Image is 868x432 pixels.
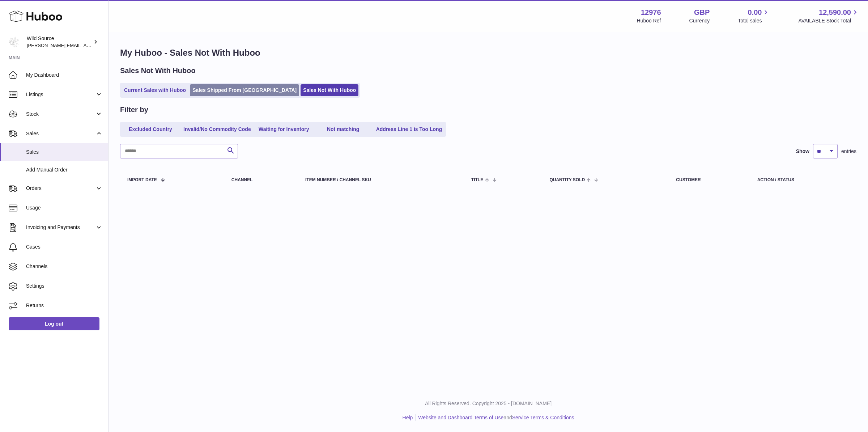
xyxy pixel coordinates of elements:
[676,178,743,182] div: Customer
[841,148,856,155] span: entries
[26,263,103,270] span: Channels
[416,414,574,421] li: and
[694,8,710,17] strong: GBP
[114,400,862,407] p: All Rights Reserved. Copyright 2025 - [DOMAIN_NAME]
[738,8,770,24] a: 0.00 Total sales
[26,111,95,118] span: Stock
[27,42,145,48] span: [PERSON_NAME][EMAIL_ADDRESS][DOMAIN_NAME]
[798,8,859,24] a: 12,590.00 AVAILABLE Stock Total
[120,66,196,76] h2: Sales Not With Huboo
[26,204,103,211] span: Usage
[301,84,358,96] a: Sales Not With Huboo
[26,243,103,250] span: Cases
[796,148,809,155] label: Show
[181,123,254,135] a: Invalid/No Commodity Code
[314,123,372,135] a: Not matching
[26,72,103,79] span: My Dashboard
[641,8,661,17] strong: 12976
[374,123,445,135] a: Address Line 1 is Too Long
[689,17,710,24] div: Currency
[231,178,291,182] div: Channel
[255,123,313,135] a: Waiting for Inventory
[757,178,849,182] div: Action / Status
[26,91,95,98] span: Listings
[122,123,179,135] a: Excluded Country
[190,84,299,96] a: Sales Shipped From [GEOGRAPHIC_DATA]
[748,8,762,17] span: 0.00
[26,302,103,309] span: Returns
[26,185,95,192] span: Orders
[637,17,661,24] div: Huboo Ref
[512,415,574,420] a: Service Terms & Conditions
[471,178,483,182] span: Title
[9,37,20,47] img: kate@wildsource.co.uk
[549,178,585,182] span: Quantity Sold
[798,17,859,24] span: AVAILABLE Stock Total
[120,105,148,115] h2: Filter by
[738,17,770,24] span: Total sales
[26,166,103,173] span: Add Manual Order
[305,178,457,182] div: Item Number / Channel SKU
[127,178,157,182] span: Import date
[819,8,851,17] span: 12,590.00
[27,35,92,49] div: Wild Source
[418,415,503,420] a: Website and Dashboard Terms of Use
[26,130,95,137] span: Sales
[26,224,95,231] span: Invoicing and Payments
[26,149,103,156] span: Sales
[403,415,413,420] a: Help
[26,283,103,289] span: Settings
[122,84,188,96] a: Current Sales with Huboo
[120,47,856,59] h1: My Huboo - Sales Not With Huboo
[9,317,99,330] a: Log out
